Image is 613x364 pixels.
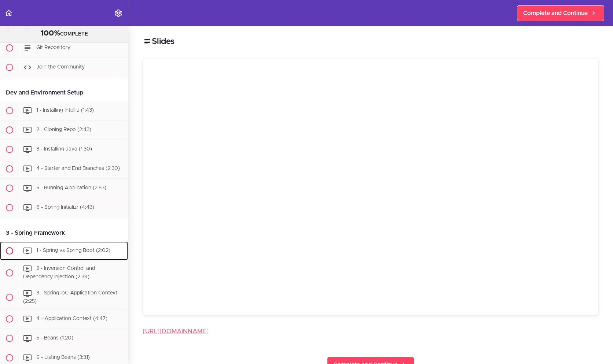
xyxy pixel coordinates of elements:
span: 3 - Spring IoC Application Context (2:25) [23,290,117,304]
span: 6 - Spring Initializr (4:43) [36,205,94,210]
span: 5 - Beans (1:20) [36,336,73,341]
svg: Settings Menu [114,9,123,18]
a: [URL][DOMAIN_NAME] [143,328,209,334]
svg: Back to course curriculum [4,9,13,18]
span: Complete and Continue [523,9,588,18]
h2: Slides [143,36,598,48]
span: 3 - Installing Java (1:30) [36,146,92,152]
span: 2 - Cloning Repo (2:43) [36,127,91,132]
span: 4 - Application Context (4:47) [36,316,107,322]
span: 1 - Installing IntelliJ (1:43) [36,108,94,113]
span: 2 - Inversion Control and Dependency Injection (2:39) [23,266,95,279]
span: 5 - Running Application (2:53) [36,185,106,190]
a: Complete and Continue [517,5,604,21]
span: 1 - Spring vs Spring Boot (2:02) [36,248,110,253]
span: Join the Community [36,64,85,70]
span: 100% [40,30,60,37]
span: 6 - Listing Beans (3:31) [36,355,90,360]
span: 4 - Starter and End Branches (2:30) [36,166,120,171]
div: COMPLETE [9,29,119,38]
span: Git Repository [36,45,70,50]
